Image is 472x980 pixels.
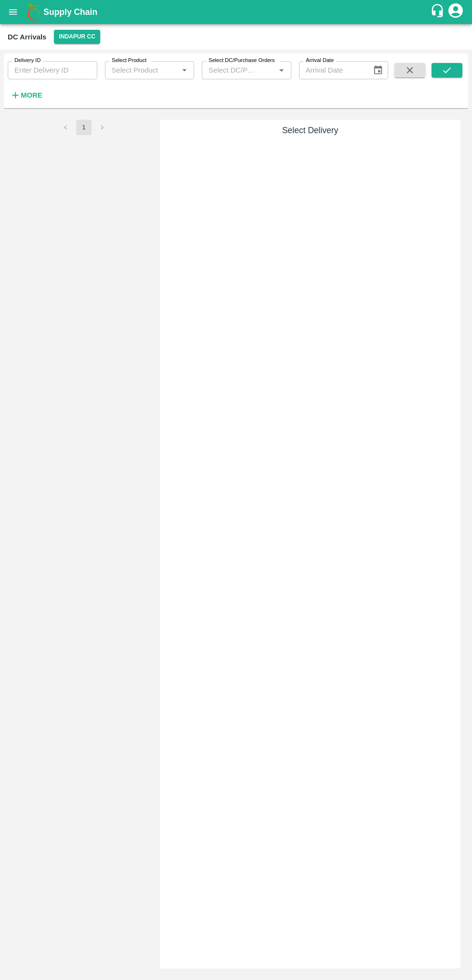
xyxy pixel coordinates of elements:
[24,2,43,22] img: logo
[56,120,111,135] nav: pagination navigation
[21,91,42,99] strong: More
[447,2,464,22] div: account of current user
[299,61,365,79] input: Arrival Date
[430,3,447,21] div: customer-support
[306,57,334,64] label: Arrival Date
[2,1,24,23] button: open drawer
[112,57,146,64] label: Select Product
[369,61,387,79] button: Choose date
[43,7,97,17] b: Supply Chain
[8,61,97,79] input: Enter Delivery ID
[43,5,430,19] a: Supply Chain
[14,57,40,64] label: Delivery ID
[8,87,45,103] button: More
[164,124,457,137] h6: Select Delivery
[54,30,100,44] button: Select DC
[205,64,260,76] input: Select DC/Purchase Orders
[275,64,288,76] button: Open
[209,57,275,64] label: Select DC/Purchase Orders
[108,64,176,76] input: Select Product
[8,31,46,43] div: DC Arrivals
[178,64,191,76] button: Open
[76,120,92,135] button: page 1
